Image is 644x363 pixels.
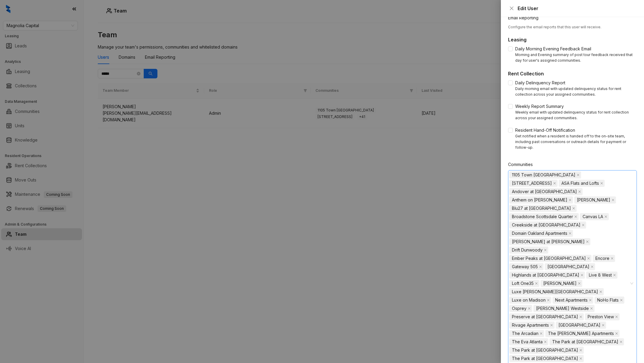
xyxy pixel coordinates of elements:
[580,274,583,277] span: close
[515,52,637,63] div: Morning and Evening summary of post tour feedback received that day for user's assigned communities.
[512,314,578,320] span: Preserve at [GEOGRAPHIC_DATA]
[515,134,637,151] div: Get notified when a resident is handed off to the on-site team, including past conversations or o...
[512,197,567,203] span: Anthem on [PERSON_NAME]
[587,257,590,260] span: close
[508,25,601,29] span: Configure the email reports that this user will receive.
[509,297,551,304] span: Luxe on Madison
[595,297,624,304] span: NoHo Flats
[512,205,571,212] span: Blu27 at [GEOGRAPHIC_DATA]
[512,172,575,178] span: 1105 Town [GEOGRAPHIC_DATA]
[512,247,543,253] span: Drift Dunwoody
[515,110,637,121] div: Weekly email with updated delinquency status for rent collection across your assigned communities.
[508,70,637,77] h5: Rent Collection
[509,188,583,195] span: Andover at Crabtree
[597,297,619,303] span: NoHo Flats
[615,315,618,318] span: close
[620,340,623,343] span: close
[509,196,573,204] span: Anthem on Ashley
[509,238,590,245] span: Douglas at Stonelake
[509,221,586,229] span: Creekside at Crabtree
[547,299,550,302] span: close
[541,280,582,287] span: Logan
[508,36,637,43] h5: Leasing
[512,305,527,312] span: Osprey
[558,322,600,328] span: [GEOGRAPHIC_DATA]
[604,215,607,218] span: close
[544,340,547,343] span: close
[545,330,620,337] span: The Bailey Apartments
[577,173,580,176] span: close
[509,255,592,262] span: Ember Peaks at American Fork
[555,297,588,303] span: Next Apartments
[509,313,584,320] span: Preserve at Dunwoody
[512,330,538,337] span: The Arcadian
[577,197,610,203] span: [PERSON_NAME]
[602,324,605,327] span: close
[579,357,582,360] span: close
[512,355,578,362] span: The Park at [GEOGRAPHIC_DATA]
[545,263,595,270] span: Hampton Point
[552,339,618,345] span: The Park at [GEOGRAPHIC_DATA]
[572,207,575,210] span: close
[509,213,579,220] span: Broadstone Scottsdale Quarter
[512,180,552,187] span: [STREET_ADDRESS]
[578,282,581,285] span: close
[509,180,558,187] span: 4550 Cherry Creek
[539,265,542,268] span: close
[536,305,589,312] span: [PERSON_NAME] Westside
[512,322,549,328] span: Rivage Apartments
[586,240,589,243] span: close
[579,349,582,352] span: close
[512,272,579,278] span: Highlands at [GEOGRAPHIC_DATA]
[509,171,581,179] span: 1105 Town Brookhaven
[512,188,577,195] span: Andover at [GEOGRAPHIC_DATA]
[574,215,577,218] span: close
[509,205,577,212] span: Blu27 at Edgewater
[590,307,593,310] span: close
[556,322,606,329] span: Summit Station
[509,305,532,312] span: Osprey
[613,274,616,277] span: close
[509,288,604,295] span: Luxe Logan Square
[569,198,572,201] span: close
[540,332,543,335] span: close
[574,196,616,204] span: Arlo
[585,313,620,320] span: Preston View
[615,332,618,335] span: close
[512,222,580,228] span: Creekside at [GEOGRAPHIC_DATA]
[509,322,555,329] span: Rivage Apartments
[533,305,595,312] span: Porter Westside
[553,182,556,185] span: close
[512,238,585,245] span: [PERSON_NAME] at [PERSON_NAME]
[599,290,602,293] span: close
[509,230,573,237] span: Domain Oakland Apartments
[620,299,623,302] span: close
[528,307,531,310] span: close
[612,198,614,201] span: close
[509,272,585,279] span: Highlands at Alexander Pointe
[582,224,585,227] span: close
[586,272,617,279] span: Live 8 West
[552,297,593,304] span: Next Apartments
[515,86,637,97] div: Daily morning email with updated delinquency status for rent collection across your assigned comm...
[580,213,609,220] span: Canvas LA
[509,280,539,287] span: Loft One35
[512,255,586,262] span: Ember Peaks at [GEOGRAPHIC_DATA]
[513,80,568,86] span: Daily Delinquency Report
[550,324,553,327] span: close
[600,182,603,185] span: close
[589,299,592,302] span: close
[595,255,609,262] span: Encore
[513,103,566,110] span: Weekly Report Summary
[513,46,594,52] span: Daily Morning Evening Feedback Email
[561,180,599,187] span: ASA Flats and Lofts
[509,347,584,354] span: The Park at Positano
[583,213,603,220] span: Canvas LA
[513,127,578,134] span: Resident Hand-Off Notification
[509,338,548,345] span: The Eva Atlanta
[509,263,544,270] span: Gateway 505
[518,5,637,12] div: Edit User
[559,180,605,187] span: ASA Flats and Lofts
[544,249,547,252] span: close
[512,230,567,237] span: Domain Oakland Apartments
